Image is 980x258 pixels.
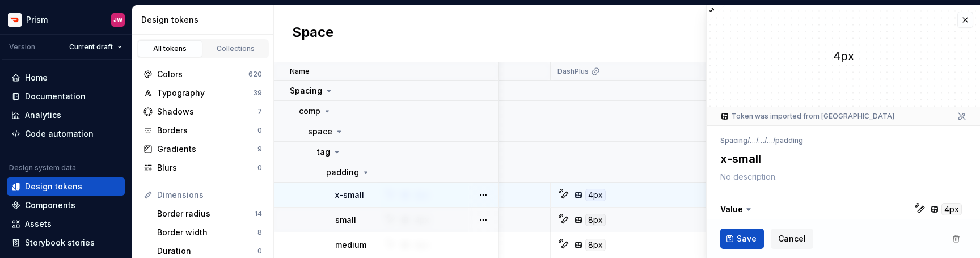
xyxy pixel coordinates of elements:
[707,48,980,64] div: 4px
[720,112,894,121] div: Token was imported from [GEOGRAPHIC_DATA]
[7,125,125,143] a: Code automation
[257,228,262,237] div: 8
[257,126,262,135] div: 0
[157,246,257,257] div: Duration
[255,209,262,218] div: 14
[7,87,125,105] a: Documentation
[326,167,359,178] p: padding
[2,7,129,32] button: PrismJW
[142,44,198,53] div: All tokens
[718,149,964,169] textarea: x-small
[7,196,125,214] a: Components
[9,43,35,52] div: Version
[139,84,267,102] a: Typography39
[157,162,257,174] div: Blurs
[25,237,95,248] div: Storybook stories
[720,136,747,145] li: Spacing
[139,140,267,158] a: Gradients9
[585,239,606,251] div: 8px
[69,43,113,52] span: Current draft
[756,136,758,145] li: /
[157,106,257,117] div: Shadows
[141,14,269,26] div: Design tokens
[257,107,262,116] div: 7
[773,136,775,145] li: /
[557,67,589,76] p: DashPlus
[157,208,255,219] div: Border radius
[8,13,22,27] img: bd52d190-91a7-4889-9e90-eccda45865b1.png
[747,136,750,145] li: /
[585,189,606,201] div: 4px
[737,233,757,244] span: Save
[317,146,330,158] p: tag
[764,136,767,145] li: /
[157,87,253,99] div: Typography
[25,218,52,230] div: Assets
[25,72,48,83] div: Home
[139,121,267,139] a: Borders0
[767,136,773,145] li: …
[257,247,262,256] div: 0
[25,181,82,192] div: Design tokens
[208,44,264,53] div: Collections
[7,234,125,252] a: Storybook stories
[25,91,86,102] div: Documentation
[7,215,125,233] a: Assets
[153,223,267,242] a: Border width8
[775,136,803,145] li: padding
[257,163,262,172] div: 0
[157,143,257,155] div: Gradients
[758,136,764,145] li: …
[7,69,125,87] a: Home
[720,229,764,249] button: Save
[257,145,262,154] div: 9
[290,67,310,76] p: Name
[139,159,267,177] a: Blurs0
[7,106,125,124] a: Analytics
[157,69,248,80] div: Colors
[64,39,127,55] button: Current draft
[299,105,320,117] p: comp
[778,233,806,244] span: Cancel
[113,15,122,24] div: JW
[153,205,267,223] a: Border radius14
[335,189,364,201] p: x-small
[771,229,813,249] button: Cancel
[139,65,267,83] a: Colors620
[248,70,262,79] div: 620
[26,14,48,26] div: Prism
[750,136,756,145] li: …
[585,214,606,226] div: 8px
[139,103,267,121] a: Shadows7
[335,239,366,251] p: medium
[157,125,257,136] div: Borders
[25,109,61,121] div: Analytics
[253,88,262,98] div: 39
[292,23,333,44] h2: Space
[25,128,94,139] div: Code automation
[25,200,75,211] div: Components
[290,85,322,96] p: Spacing
[7,177,125,196] a: Design tokens
[335,214,356,226] p: small
[157,189,262,201] div: Dimensions
[308,126,332,137] p: space
[9,163,76,172] div: Design system data
[157,227,257,238] div: Border width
